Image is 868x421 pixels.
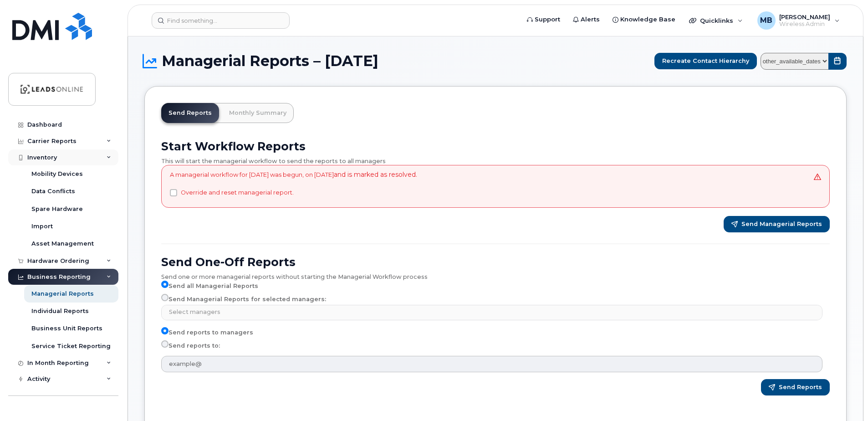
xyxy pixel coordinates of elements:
input: Send Managerial Reports for selected managers: [161,294,168,301]
span: and is marked as resolved. [334,170,417,179]
h2: Send One-Off Reports [161,255,830,269]
input: example@ [161,356,822,372]
div: Send one or more managerial reports without starting the Managerial Workflow process [161,269,830,281]
a: Send Reports [161,103,219,123]
h2: Start Workflow Reports [161,139,830,153]
label: Override and reset managerial report. [181,187,294,198]
a: Monthly Summary [222,103,294,123]
label: Send Managerial Reports for selected managers: [161,294,326,305]
span: Send Managerial Reports [741,220,822,228]
input: Send all Managerial Reports [161,281,168,288]
div: A managerial workflow for [DATE] was begun, on [DATE] [170,170,417,203]
span: Recreate Contact Hierarchy [662,56,749,65]
label: Send reports to managers [161,327,253,338]
span: Managerial Reports – [DATE] [162,54,378,68]
input: Send reports to: [161,340,168,348]
label: Send all Managerial Reports [161,281,258,292]
input: Send reports to managers [161,327,168,334]
span: Send Reports [779,383,822,391]
div: This will start the managerial workflow to send the reports to all managers [161,153,830,165]
button: Send Managerial Reports [724,216,830,232]
button: Send Reports [761,379,830,395]
label: Send reports to: [161,340,220,351]
button: Recreate Contact Hierarchy [654,53,757,69]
